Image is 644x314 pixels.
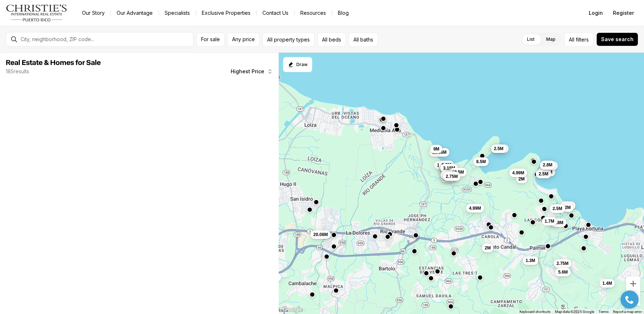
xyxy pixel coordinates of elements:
label: List [521,33,540,46]
label: Map [540,33,561,46]
button: 1.7M [560,201,576,210]
span: 1.7M [563,203,573,209]
button: 2.75M [443,172,461,180]
a: Terms (opens in new tab) [599,310,609,314]
span: 4.99M [469,205,481,211]
button: Zoom in [626,276,640,291]
button: 2.5M [443,171,458,180]
button: Save search [596,32,638,46]
span: 2.5M [494,145,504,151]
a: Exclusive Properties [196,8,256,18]
button: All property types [262,32,314,47]
span: Save search [601,36,634,42]
span: filters [576,36,589,43]
button: For sale [196,32,225,47]
span: All [569,36,574,43]
span: 1.7M [545,218,554,224]
button: 4.99M [509,169,527,177]
span: 2.95M [540,169,552,175]
button: 2.8M [551,218,566,227]
span: Login [589,10,603,16]
button: 2.5M [491,144,506,153]
span: 2.8M [554,219,563,225]
span: 2.75M [557,260,569,266]
span: 3.15M [443,165,455,171]
span: 2.8M [543,162,553,167]
span: 2M [485,245,491,251]
button: 2M [562,203,574,212]
button: 9.9M [439,160,454,169]
span: 8.5M [476,159,486,165]
span: 2.75M [446,173,458,179]
button: 4.99M [466,204,484,212]
button: 2.95M [540,161,557,170]
button: Any price [227,32,260,47]
span: 1.4M [602,280,612,286]
button: 2M [482,244,494,252]
button: 1.4M [600,279,615,287]
span: 12M [437,162,445,168]
button: 2M [516,174,528,183]
button: All baths [349,32,378,47]
button: Highest Price [226,64,277,79]
span: 9M [433,146,439,152]
a: Resources [295,8,332,18]
button: 3.15M [440,163,458,172]
span: 5.6M [558,269,568,275]
a: Report a map error [613,310,642,314]
span: 12.95M [432,149,447,155]
button: 2.5M [536,169,551,178]
img: logo [6,4,68,22]
span: For sale [201,36,220,42]
span: 2.5M [539,171,548,176]
span: 2.5M [553,206,562,211]
button: 2.5M [550,204,565,213]
a: Specialists [159,8,196,18]
span: 13.5M [452,169,464,175]
span: 9.9M [441,162,451,167]
button: 13.5M [449,167,467,176]
span: 2.4M [444,172,453,178]
button: 9M [430,144,442,153]
button: 2.4M [441,171,456,179]
button: 1.3M [523,256,538,265]
a: Our Story [76,8,110,18]
button: All beds [317,32,346,47]
span: 4.99M [512,170,524,176]
span: Map data ©2025 Google [555,310,594,314]
a: Blog [332,8,354,18]
button: 12.95M [429,148,449,157]
span: 2M [565,205,571,210]
button: 2.75M [554,259,571,267]
button: Register [609,6,638,20]
span: Register [613,10,634,16]
span: 2.2M [443,175,453,181]
button: Contact Us [257,8,294,18]
span: 2M [519,176,525,182]
button: 5.6M [555,268,571,276]
span: 1.3M [526,257,535,263]
button: Start drawing [283,57,312,72]
button: 2.2M [440,174,456,182]
a: Our Advantage [111,8,158,18]
span: Any price [232,36,255,42]
p: 185 results [6,69,29,74]
button: 20.08M [310,230,331,239]
button: 1.7M [542,217,557,225]
button: Login [584,6,607,20]
span: Highest Price [231,69,264,74]
button: Allfilters [564,32,593,47]
span: Real Estate & Homes for Sale [6,59,101,66]
span: 20.08M [313,231,328,237]
button: 12M [434,161,448,169]
button: 2.8M [540,160,556,169]
button: 8.5M [473,157,489,166]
